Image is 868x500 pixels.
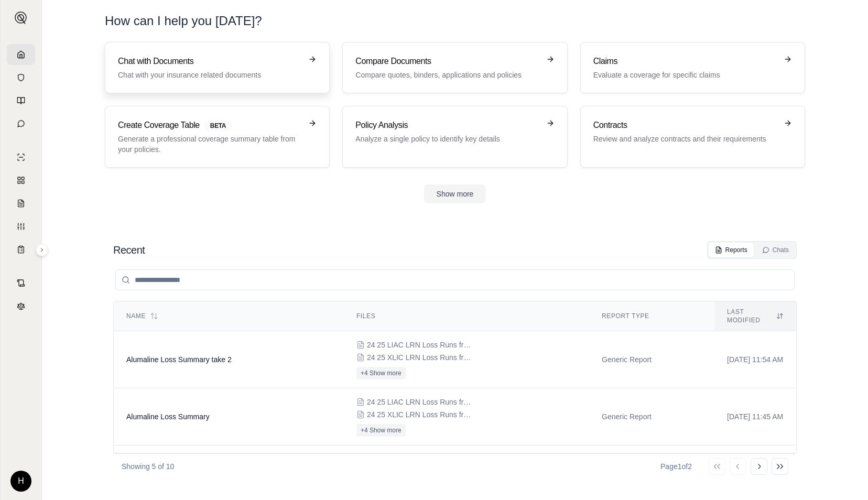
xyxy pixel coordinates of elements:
[342,106,567,168] a: Policy AnalysisAnalyze a single policy to identify key details
[355,70,539,80] p: Compare quotes, binders, applications and policies
[105,13,805,29] h1: How can I help you [DATE]?
[118,134,302,155] p: Generate a professional coverage summary table from your policies.
[342,42,567,93] a: Compare DocumentsCompare quotes, binders, applications and policies
[709,243,754,257] button: Reports
[715,246,747,254] div: Reports
[714,388,796,445] td: [DATE] 11:45 AM
[593,55,777,68] h3: Claims
[593,70,777,80] p: Evaluate a coverage for specific claims
[367,409,472,420] span: 24 25 XLIC LRN Loss Runs from Amwins.pdf
[126,412,210,421] span: Alumaline Loss Summary
[118,70,302,80] p: Chat with your insurance related documents
[367,340,472,350] span: 24 25 LIAC LRN Loss Runs from Amwins.pdf
[10,471,31,492] div: H
[10,7,31,28] button: Expand sidebar
[122,461,174,472] p: Showing 5 of 10
[424,184,486,203] button: Show more
[7,44,35,65] a: Home
[356,424,406,437] button: +4 Show more
[580,106,805,168] a: ContractsReview and analyze contracts and their requirements
[7,67,35,88] a: Documents Vault
[580,42,805,93] a: ClaimsEvaluate a coverage for specific claims
[15,12,27,24] img: Expand sidebar
[355,119,539,132] h3: Policy Analysis
[7,216,35,237] a: Custom Report
[355,55,539,68] h3: Compare Documents
[126,312,331,320] div: Name
[367,352,472,363] span: 24 25 XLIC LRN Loss Runs from Amwins.pdf
[7,296,35,317] a: Legal Search Engine
[7,273,35,294] a: Contract Analysis
[589,388,714,445] td: Generic Report
[660,461,692,472] div: Page 1 of 2
[113,243,145,257] h2: Recent
[7,170,35,191] a: Policy Comparisons
[344,301,589,331] th: Files
[105,106,330,168] a: Create Coverage TableBETAGenerate a professional coverage summary table from your policies.
[204,120,232,132] span: BETA
[727,308,784,324] div: Last modified
[126,355,232,364] span: Alumaline Loss Summary take 2
[7,90,35,111] a: Prompt Library
[105,42,330,93] a: Chat with DocumentsChat with your insurance related documents
[367,397,472,407] span: 24 25 LIAC LRN Loss Runs from Amwins.pdf
[7,113,35,134] a: Chat
[714,331,796,388] td: [DATE] 11:54 AM
[355,134,539,144] p: Analyze a single policy to identify key details
[7,239,35,260] a: Coverage Table
[756,243,795,257] button: Chats
[593,134,777,144] p: Review and analyze contracts and their requirements
[7,147,35,168] a: Single Policy
[356,367,406,379] button: +4 Show more
[36,244,48,256] button: Expand sidebar
[589,301,714,331] th: Report Type
[762,246,789,254] div: Chats
[118,119,302,132] h3: Create Coverage Table
[589,331,714,388] td: Generic Report
[7,193,35,214] a: Claim Coverage
[593,119,777,132] h3: Contracts
[118,55,302,68] h3: Chat with Documents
